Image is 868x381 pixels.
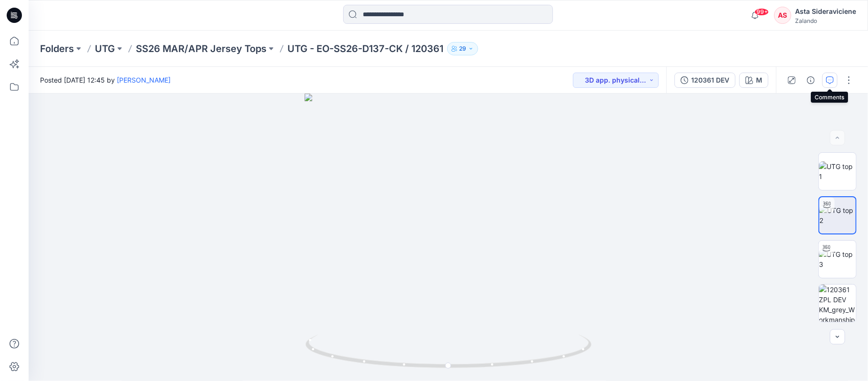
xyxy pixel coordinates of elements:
[117,76,171,84] a: [PERSON_NAME]
[819,205,856,225] img: UTG top 2
[674,73,735,88] button: 120361 DEV
[136,42,266,55] a: SS26 MAR/APR Jersey Tops
[819,249,856,269] img: UTG top 3
[40,75,171,85] span: Posted [DATE] 12:45 by
[459,43,466,54] p: 29
[819,285,856,322] img: 120361 ZPL DEV KM_grey_Workmanship illustrations - 120361
[774,7,791,24] div: AS
[795,6,856,17] div: Asta Sideraviciene
[755,8,769,16] span: 99+
[447,42,478,55] button: 29
[819,161,856,181] img: UTG top 1
[756,75,762,85] div: M
[287,42,443,55] p: UTG - EO-SS26-D137-CK / 120361
[795,17,856,24] div: Zalando
[803,73,818,88] button: Details
[691,75,729,85] div: 120361 DEV
[739,73,768,88] button: M
[40,42,74,55] a: Folders
[95,42,115,55] a: UTG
